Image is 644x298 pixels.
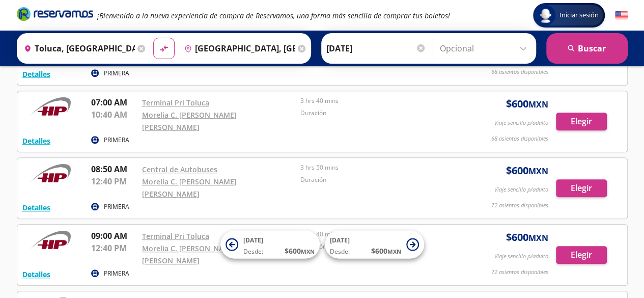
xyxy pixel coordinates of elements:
p: Viaje sencillo p/adulto [494,185,548,194]
span: [DATE] [330,236,350,245]
p: 72 asientos disponibles [491,201,548,210]
p: 68 asientos disponibles [491,134,548,143]
i: Brand Logo [17,6,93,21]
img: RESERVAMOS [22,230,78,250]
p: 3 hrs 40 mins [300,230,454,239]
p: 10:40 AM [91,109,137,121]
span: $ 600 [285,246,315,256]
button: [DATE]Desde:$600MXN [220,231,320,259]
p: PRIMERA [104,136,129,145]
span: Iniciar sesión [555,10,603,20]
button: [DATE]Desde:$600MXN [325,231,424,259]
img: RESERVAMOS [22,163,78,183]
small: MXN [528,99,548,110]
input: Buscar Destino [180,36,295,61]
span: $ 600 [371,246,401,256]
p: 08:50 AM [91,163,137,175]
p: 72 asientos disponibles [491,268,548,277]
button: English [615,9,628,22]
p: 12:40 PM [91,175,137,187]
span: [DATE] [243,236,263,245]
img: RESERVAMOS [22,96,78,117]
a: Terminal Pri Toluca [142,231,209,241]
a: Brand Logo [17,6,93,24]
button: Elegir [556,113,607,130]
a: Morelia C. [PERSON_NAME] [PERSON_NAME] [142,110,237,132]
a: Terminal Pri Toluca [142,98,209,107]
p: 68 asientos disponibles [491,68,548,76]
button: Elegir [556,179,607,197]
em: ¡Bienvenido a la nueva experiencia de compra de Reservamos, una forma más sencilla de comprar tus... [97,11,450,20]
p: Duración [300,109,454,118]
p: 12:40 PM [91,242,137,254]
small: MXN [301,248,315,255]
p: 3 hrs 50 mins [300,163,454,172]
p: Viaje sencillo p/adulto [494,252,548,261]
input: Opcional [440,36,531,61]
span: $ 600 [506,230,548,245]
small: MXN [528,232,548,243]
a: Central de Autobuses [142,165,217,174]
input: Elegir Fecha [326,36,426,61]
p: PRIMERA [104,269,129,278]
button: Elegir [556,246,607,264]
a: Morelia C. [PERSON_NAME] [PERSON_NAME] [142,243,237,265]
button: Detalles [22,136,50,146]
span: Desde: [330,247,350,256]
span: $ 600 [506,163,548,178]
small: MXN [387,248,401,255]
p: PRIMERA [104,202,129,211]
a: Morelia C. [PERSON_NAME] [PERSON_NAME] [142,177,237,199]
input: Buscar Origen [20,36,135,61]
p: Duración [300,175,454,184]
p: 3 hrs 40 mins [300,96,454,105]
p: 07:00 AM [91,96,137,109]
span: $ 600 [506,96,548,112]
p: PRIMERA [104,69,129,78]
small: MXN [528,166,548,177]
p: 09:00 AM [91,230,137,242]
button: Buscar [546,33,628,64]
span: Desde: [243,247,263,256]
button: Detalles [22,202,50,213]
p: Viaje sencillo p/adulto [494,119,548,127]
button: Detalles [22,69,50,79]
button: Detalles [22,269,50,280]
